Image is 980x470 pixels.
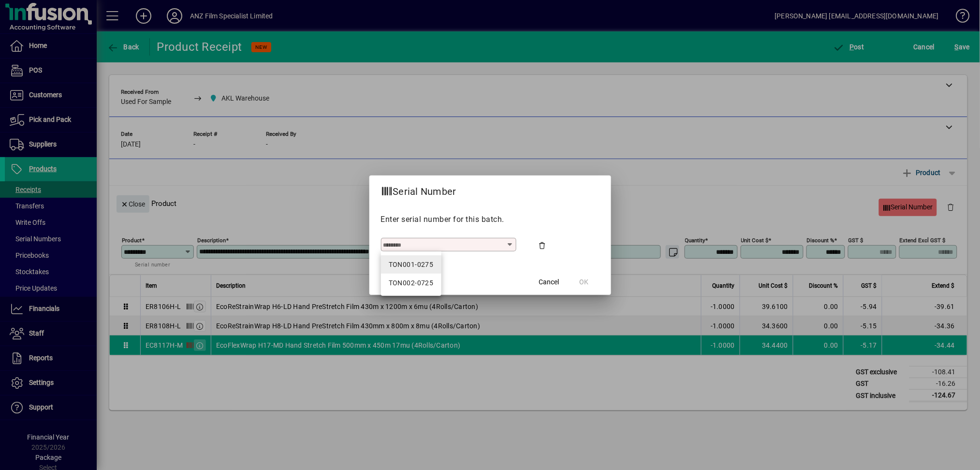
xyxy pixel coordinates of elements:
h2: Serial Number [369,176,468,204]
div: TON002-0725 [389,278,434,288]
mat-option: TON001-0275 [381,255,441,274]
div: TON001-0275 [389,260,434,270]
p: Enter serial number for this batch. [381,214,600,225]
mat-option: TON002-0725 [381,274,441,292]
span: Cancel [539,277,559,287]
mat-error: Required [383,251,509,262]
button: Cancel [534,274,565,291]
